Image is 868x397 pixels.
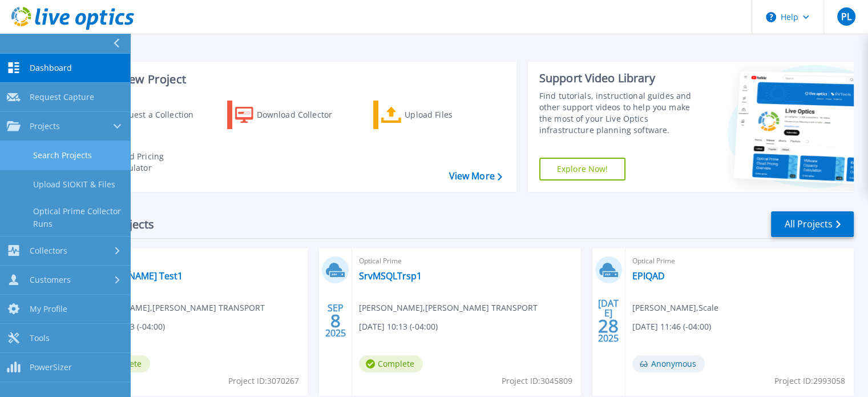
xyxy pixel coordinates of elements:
span: 28 [598,321,619,331]
a: Upload Files [373,101,500,129]
span: Complete [359,355,423,372]
a: SrvMSQLTrsp1 [359,270,422,282]
a: Explore Now! [539,158,626,181]
span: Optical Prime [632,255,847,267]
span: Request Capture [30,92,94,102]
a: Download Collector [227,101,354,129]
div: SEP 2025 [325,300,346,342]
div: Download Collector [257,103,348,126]
span: Project ID: 3070267 [228,375,299,387]
span: [DATE] 10:13 (-04:00) [359,320,438,333]
div: [DATE] 2025 [597,300,619,342]
span: PowerSizer [30,362,72,372]
span: 8 [330,316,341,326]
span: Tools [30,333,50,343]
div: Find tutorials, instructional guides and other support videos to help you make the most of your L... [539,90,703,136]
a: View More [449,171,502,182]
span: Project ID: 2993058 [774,375,845,387]
span: My Profile [30,304,67,314]
span: Optical Prime [86,255,301,267]
span: [PERSON_NAME] , Scale [632,302,718,314]
span: Project ID: 3045809 [502,375,572,387]
a: EPIQAD [632,270,665,282]
span: Optical Prime [359,255,574,267]
span: PL [841,12,851,21]
span: [PERSON_NAME] , [PERSON_NAME] TRANSPORT [86,302,265,314]
span: [DATE] 11:46 (-04:00) [632,320,711,333]
span: Customers [30,275,71,285]
div: Request a Collection [114,103,205,126]
span: [PERSON_NAME] , [PERSON_NAME] TRANSPORT [359,302,538,314]
h3: Start a New Project [81,73,502,86]
span: Anonymous [632,355,705,372]
span: Projects [30,121,60,131]
span: Dashboard [30,63,72,73]
span: Collectors [30,246,67,256]
a: Cloud Pricing Calculator [81,148,208,177]
a: Request a Collection [81,101,208,129]
div: Upload Files [405,103,496,126]
div: Support Video Library [539,71,703,86]
div: Cloud Pricing Calculator [112,151,203,174]
a: [PERSON_NAME] Test1 [86,270,183,282]
a: All Projects [771,211,854,237]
